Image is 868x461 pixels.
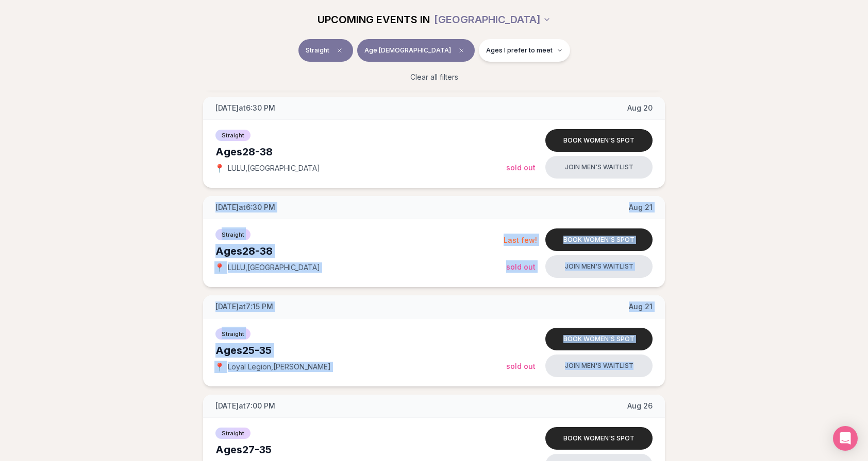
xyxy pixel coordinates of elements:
[545,228,653,251] button: Book women's spot
[215,130,251,141] span: Straight
[215,363,224,371] span: 📍
[215,328,251,340] span: Straight
[833,426,858,451] div: Open Intercom Messenger
[506,362,536,370] span: Sold Out
[545,129,653,152] button: Book women's spot
[215,164,224,172] span: 📍
[215,343,506,358] div: Ages 25-35
[627,401,653,411] span: Aug 26
[504,236,537,244] span: Last few!
[404,66,464,88] button: Clear all filters
[333,44,346,57] span: Clear event type filter
[357,39,475,62] button: Age [DEMOGRAPHIC_DATA]Clear age
[228,362,331,372] span: Loyal Legion , [PERSON_NAME]
[215,263,224,272] span: 📍
[455,44,468,57] span: Clear age
[228,262,320,273] span: LULU , [GEOGRAPHIC_DATA]
[215,244,504,258] div: Ages 28-38
[215,442,506,457] div: Ages 27-35
[434,8,551,31] button: [GEOGRAPHIC_DATA]
[215,202,275,212] span: [DATE] at 6:30 PM
[479,39,570,62] button: Ages I prefer to meet
[215,229,251,240] span: Straight
[306,46,329,55] span: Straight
[215,401,275,411] span: [DATE] at 7:00 PM
[545,427,653,450] button: Book women's spot
[486,46,553,55] span: Ages I prefer to meet
[364,46,451,55] span: Age [DEMOGRAPHIC_DATA]
[318,12,430,27] span: UPCOMING EVENTS IN
[629,302,653,312] span: Aug 21
[629,202,653,212] span: Aug 21
[545,328,653,350] button: Book women's spot
[545,255,653,278] button: Join men's waitlist
[545,156,653,179] button: Join men's waitlist
[506,262,536,271] span: Sold Out
[215,428,251,439] span: Straight
[545,354,653,377] button: Join men's waitlist
[627,103,653,113] span: Aug 20
[215,302,273,312] span: [DATE] at 7:15 PM
[506,163,536,172] span: Sold Out
[215,103,275,113] span: [DATE] at 6:30 PM
[215,145,506,159] div: Ages 28-38
[228,163,320,173] span: LULU , [GEOGRAPHIC_DATA]
[298,39,353,62] button: StraightClear event type filter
